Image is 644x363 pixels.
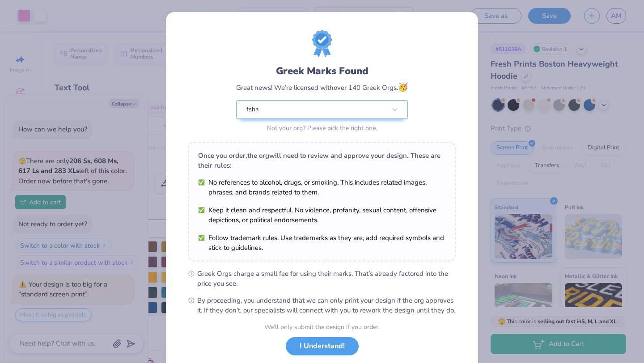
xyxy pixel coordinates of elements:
div: Not your org? Please pick the right one. [236,123,408,133]
div: Once you order, the org will need to review and approve your design. These are their rules: [198,151,446,170]
li: Keep it clean and respectful. No violence, profanity, sexual content, offensive depictions, or po... [198,205,446,225]
img: license-marks-badge.png [312,30,332,57]
span: Greek Orgs charge a small fee for using their marks. That’s already factored into the price you see. [197,269,456,288]
span: 🥳 [398,82,408,93]
li: No references to alcohol, drugs, or smoking. This includes related images, phrases, and brands re... [198,177,446,197]
div: Greek Marks Found [236,64,408,78]
li: Follow trademark rules. Use trademarks as they are, add required symbols and stick to guidelines. [198,233,446,253]
button: I Understand! [286,337,359,355]
span: By proceeding, you understand that we can only print your design if the org approves it. If they ... [197,295,456,315]
div: Great news! We’re licensed with over 140 Greek Orgs. [236,81,408,93]
div: We’ll only submit the design if you order. [264,322,380,332]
